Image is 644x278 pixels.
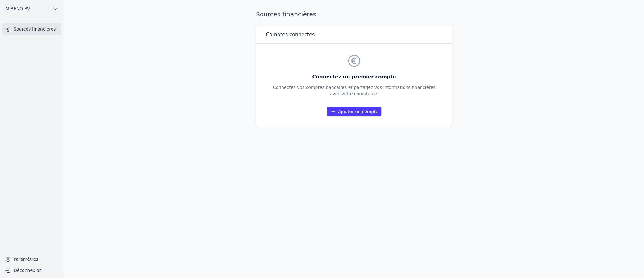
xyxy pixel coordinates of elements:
[2,265,61,275] button: Déconnexion
[2,254,61,264] a: Paramètres
[273,84,436,97] p: Connectez vos comptes bancaires et partagez vos informations financières avec votre comptable.
[2,4,61,14] button: MIRENO BV
[266,31,315,38] h3: Comptes connectés
[327,107,381,116] a: Ajouter un compte
[273,73,436,81] h3: Connectez un premier compte
[2,23,61,35] a: Sources financières
[6,6,30,12] span: MIRENO BV
[256,10,316,19] h1: Sources financières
